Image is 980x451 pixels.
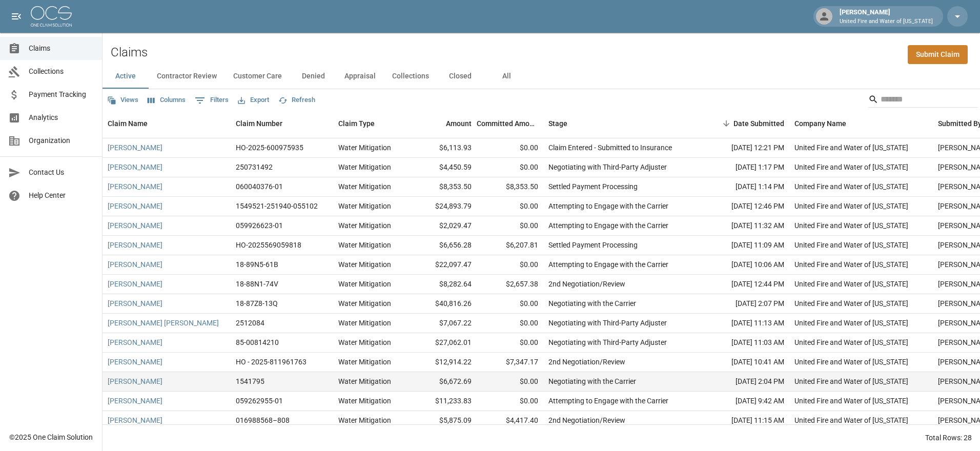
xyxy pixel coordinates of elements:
[29,89,94,100] span: Payment Tracking
[192,92,231,109] button: Show filters
[697,314,789,333] div: [DATE] 11:13 AM
[794,181,908,192] div: United Fire and Water of Louisiana
[338,259,391,270] div: Water Mitigation
[697,216,789,236] div: [DATE] 11:32 AM
[794,279,908,289] div: United Fire and Water of Louisiana
[29,112,94,123] span: Analytics
[338,142,391,153] div: Water Mitigation
[543,109,697,138] div: Stage
[338,396,391,406] div: Water Mitigation
[548,298,636,309] div: Negotiating with the Carrier
[338,181,391,192] div: Water Mitigation
[410,216,477,236] div: $2,029.47
[236,318,264,328] div: 2512084
[236,220,283,231] div: 059926623-01
[108,415,162,425] a: [PERSON_NAME]
[794,162,908,172] div: United Fire and Water of Louisiana
[338,337,391,347] div: Water Mitigation
[733,109,784,138] div: Date Submitted
[477,392,543,411] div: $0.00
[410,236,477,255] div: $6,656.28
[236,396,283,406] div: 059262955-01
[236,415,290,425] div: 016988568–808
[338,318,391,328] div: Water Mitigation
[477,372,543,392] div: $0.00
[477,177,543,197] div: $8,353.50
[794,201,908,211] div: United Fire and Water of Louisiana
[719,116,733,131] button: Sort
[108,142,162,153] a: [PERSON_NAME]
[477,353,543,372] div: $7,347.17
[336,64,384,89] button: Appraisal
[236,337,279,347] div: 85-00814210
[789,109,933,138] div: Company Name
[338,298,391,309] div: Water Mitigation
[149,64,225,89] button: Contractor Review
[697,411,789,430] div: [DATE] 11:15 AM
[338,109,375,138] div: Claim Type
[548,318,667,328] div: Negotiating with Third-Party Adjuster
[548,142,672,153] div: Claim Entered - Submitted to Insurance
[697,236,789,255] div: [DATE] 11:09 AM
[410,177,477,197] div: $8,353.50
[236,162,273,172] div: 250731492
[794,240,908,250] div: United Fire and Water of Louisiana
[697,109,789,138] div: Date Submitted
[794,376,908,386] div: United Fire and Water of Louisiana
[236,240,301,250] div: HO-2025569059818
[548,220,668,231] div: Attempting to Engage with the Carrier
[477,294,543,314] div: $0.00
[477,158,543,177] div: $0.00
[338,357,391,367] div: Water Mitigation
[437,64,483,89] button: Closed
[548,259,668,270] div: Attempting to Engage with the Carrier
[235,92,272,108] button: Export
[236,142,303,153] div: HO-2025-600975935
[290,64,336,89] button: Denied
[29,135,94,146] span: Organization
[548,181,638,192] div: Settled Payment Processing
[868,91,978,110] div: Search
[108,201,162,211] a: [PERSON_NAME]
[548,357,625,367] div: 2nd Negotiation/Review
[410,411,477,430] div: $5,875.09
[794,142,908,153] div: United Fire and Water of Louisiana
[477,333,543,353] div: $0.00
[794,415,908,425] div: United Fire and Water of Louisiana
[108,298,162,309] a: [PERSON_NAME]
[29,66,94,77] span: Collections
[338,220,391,231] div: Water Mitigation
[548,415,625,425] div: 2nd Negotiation/Review
[794,259,908,270] div: United Fire and Water of Louisiana
[697,177,789,197] div: [DATE] 1:14 PM
[29,190,94,201] span: Help Center
[794,337,908,347] div: United Fire and Water of Louisiana
[108,376,162,386] a: [PERSON_NAME]
[477,109,543,138] div: Committed Amount
[548,162,667,172] div: Negotiating with Third-Party Adjuster
[108,337,162,347] a: [PERSON_NAME]
[410,392,477,411] div: $11,233.83
[236,201,318,211] div: 1549521-251940-055102
[276,92,318,108] button: Refresh
[410,333,477,353] div: $27,062.01
[477,236,543,255] div: $6,207.81
[794,109,846,138] div: Company Name
[410,294,477,314] div: $40,816.26
[333,109,410,138] div: Claim Type
[697,158,789,177] div: [DATE] 1:17 PM
[477,138,543,158] div: $0.00
[225,64,290,89] button: Customer Care
[29,43,94,54] span: Claims
[338,240,391,250] div: Water Mitigation
[697,294,789,314] div: [DATE] 2:07 PM
[338,201,391,211] div: Water Mitigation
[236,181,283,192] div: 060040376-01
[794,298,908,309] div: United Fire and Water of Louisiana
[338,376,391,386] div: Water Mitigation
[145,92,188,108] button: Select columns
[410,109,477,138] div: Amount
[697,255,789,275] div: [DATE] 10:06 AM
[410,197,477,216] div: $24,893.79
[410,372,477,392] div: $6,672.69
